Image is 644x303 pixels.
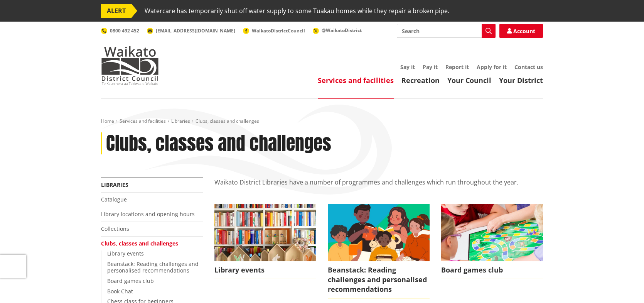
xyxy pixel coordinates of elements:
a: Libraries [171,118,190,124]
img: beanstack 2023 [328,204,430,261]
span: Library events [214,261,316,279]
a: Collections [101,225,129,232]
img: Waikato District Council - Te Kaunihera aa Takiwaa o Waikato [101,46,159,85]
a: [EMAIL_ADDRESS][DOMAIN_NAME] [147,27,235,34]
a: Services and facilities [318,76,394,85]
a: Board games club [107,277,154,284]
img: easter holiday events [214,204,316,261]
a: Libraries [101,181,128,188]
span: @WaikatoDistrict [322,27,362,34]
a: Catalogue [101,196,127,203]
a: Board games club [441,204,543,279]
a: Book Chat [107,288,133,295]
a: easter holiday events Library events [214,204,316,279]
span: [EMAIL_ADDRESS][DOMAIN_NAME] [156,27,235,34]
span: WaikatoDistrictCouncil [252,27,305,34]
a: Home [101,118,114,124]
a: Beanstack: Reading challenges and personalised recommendations [107,260,199,274]
a: Account [499,24,543,38]
a: Services and facilities [120,118,166,124]
span: 0800 492 452 [110,27,139,34]
span: Beanstack: Reading challenges and personalised recommendations [328,261,430,299]
a: beanstack 2023 Beanstack: Reading challenges and personalised recommendations [328,204,430,298]
a: Your District [499,76,543,85]
a: WaikatoDistrictCouncil [243,27,305,34]
span: Board games club [441,261,543,279]
nav: breadcrumb [101,118,543,125]
img: Board games club [441,204,543,261]
span: Watercare has temporarily shut off water supply to some Tuakau homes while they repair a broken p... [145,4,449,18]
input: Search input [397,24,496,38]
a: Pay it [423,63,438,71]
span: ALERT [101,4,131,18]
a: Say it [400,63,415,71]
h1: Clubs, classes and challenges [106,132,331,155]
a: Library locations and opening hours [101,210,195,218]
a: Report it [445,63,469,71]
a: Your Council [447,76,491,85]
a: Apply for it [477,63,507,71]
a: Recreation [401,76,440,85]
a: Contact us [514,63,543,71]
a: Library events [107,250,144,257]
a: 0800 492 452 [101,27,139,34]
span: Clubs, classes and challenges [196,118,259,124]
a: @WaikatoDistrict [313,27,362,34]
a: Clubs, classes and challenges [101,240,178,247]
p: Waikato District Libraries have a number of programmes and challenges which run throughout the year. [214,178,543,196]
